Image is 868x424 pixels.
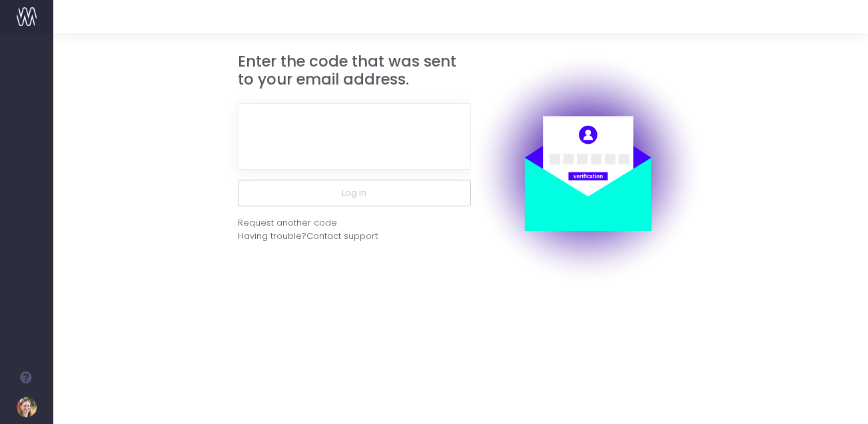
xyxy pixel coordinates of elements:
button: Log in [238,180,471,206]
span: Contact support [306,230,378,243]
div: Request another code [238,216,337,230]
h3: Enter the code that was sent to your email address. [238,53,471,89]
div: Having trouble? [238,230,471,243]
img: auth.png [471,53,704,286]
img: images/default_profile_image.png [17,397,37,417]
